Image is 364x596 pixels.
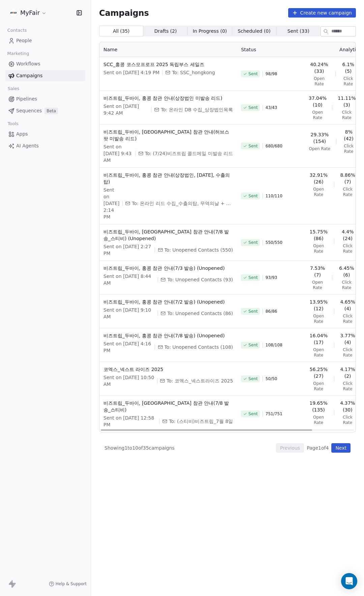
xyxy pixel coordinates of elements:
span: 40.24% (33) [308,61,330,75]
span: 19.65% (135) [308,400,328,413]
a: Campaigns [5,70,85,81]
span: Workflows [16,60,40,67]
span: Pipelines [16,95,37,103]
span: 코엑스_넥스트 라이즈 2025 [103,366,233,373]
span: Click Rate [338,280,356,290]
span: AI Agents [16,142,39,149]
span: Sent on [DATE] 8:44 AM [103,273,155,286]
a: People [5,35,85,46]
span: Open Rate [308,347,329,358]
img: %C3%AC%C2%9B%C2%90%C3%AD%C2%98%C2%95%20%C3%AB%C2%A1%C2%9C%C3%AA%C2%B3%C2%A0(white+round).png [9,9,18,17]
span: 86 / 86 [266,309,277,314]
span: Click Rate [340,347,356,358]
span: Campaigns [16,72,42,79]
span: To: 온라인 DB 수집_상장법인목록 [161,106,233,113]
span: Open Rate [308,313,329,324]
span: 비즈트립_두바이, 홍콩 참관 안내(상장법인 미발송 리드) [103,95,233,102]
span: To: Unopened Contacts (550) [164,247,233,253]
span: Sent on [DATE] 2:27 PM [103,243,152,257]
button: Create new campaign [288,8,356,18]
span: Open Rate [308,415,328,425]
span: Sent on [DATE] 2:14 PM [103,187,120,220]
span: 4.17% (2) [340,366,356,379]
span: To: (스티비)비즈트립_7월 8일 [169,418,233,425]
span: 110 / 110 [266,193,282,199]
span: Click Rate [342,143,356,154]
a: Pipelines [5,93,85,105]
span: 56.25% (27) [308,366,329,379]
span: Click Rate [338,110,356,120]
span: 7.53% (7) [308,265,327,278]
span: Sent [248,275,257,280]
span: 비즈트립_두바이, 홍콩 참관 안내(7/2 발송) (Unopened) [103,299,233,305]
span: Sent [248,105,257,110]
div: Open Intercom Messenger [341,573,357,589]
span: To: SSC_hongkong [172,69,215,76]
span: Sent on [DATE] 12:58 PM [103,415,156,428]
span: Sent on [DATE] 4:16 PM [103,340,152,354]
span: 8% (42) [342,129,356,142]
span: 29.33% (154) [308,131,331,145]
span: To: Unopened Contacts (108) [164,344,233,350]
span: 15.75% (86) [308,228,329,242]
span: Open Rate [308,187,329,197]
span: 16.04% (17) [308,332,329,346]
span: 4.65% (4) [340,299,356,312]
span: Sent on [DATE] 10:50 AM [103,374,154,388]
span: 37.04% (10) [308,95,327,108]
span: Sent on [DATE] 9:43 AM [103,143,132,164]
span: To: Unopened Contacts (93) [167,276,233,283]
span: 98 / 98 [266,71,277,77]
span: 550 / 550 [266,240,282,245]
span: Marketing [4,49,32,59]
span: Sent [248,143,257,149]
span: Open Rate [308,76,330,87]
span: Drafts ( 2 ) [154,28,177,35]
span: 680 / 680 [266,143,282,149]
span: Sent [248,376,257,381]
span: To: (7/24)비즈트립 콜드메일 미발송 리드 [145,150,233,157]
th: Name [99,42,237,57]
span: To: Unopened Contacts (86) [167,310,233,317]
button: Previous [276,443,304,453]
span: 4.4% (24) [340,228,356,242]
a: Apps [5,129,85,140]
span: Open Rate [308,243,329,254]
span: Click Rate [340,381,356,392]
span: Open Rate [308,381,329,392]
span: Help & Support [56,581,87,587]
span: Campaigns [99,8,149,18]
span: 비즈트립_두바이, [GEOGRAPHIC_DATA] 참관 안내(허브스팟 미발송 리드) [103,129,233,142]
span: Tools [5,119,21,129]
span: 비즈트립_두바이, [GEOGRAPHIC_DATA] 참관 안내(7/8 발송_스티비) (Unopened) [103,228,233,242]
button: Next [331,443,351,453]
span: Open Rate [308,280,327,290]
a: Workflows [5,58,85,69]
span: 4.37% (30) [339,400,356,413]
span: 비즈트립_두바이, [GEOGRAPHIC_DATA] 참관 안내(7/8 발송_스티비) [103,400,233,413]
span: To: 코엑스_넥스트라이즈 2025 [166,377,233,384]
span: Sent [248,193,257,199]
a: AI Agents [5,140,85,151]
span: Click Rate [341,76,356,87]
span: Click Rate [340,187,356,197]
span: Open Rate [309,146,330,151]
span: Page 1 of 4 [307,445,329,451]
span: Sent [248,240,257,245]
span: 11.11% (3) [338,95,356,108]
span: 32.91% (26) [308,172,329,185]
span: Scheduled ( 0 ) [238,28,271,35]
span: 108 / 108 [266,342,282,348]
span: Open Rate [308,110,327,120]
span: Sent ( 33 ) [287,28,309,35]
span: Sent [248,309,257,314]
span: People [16,37,32,44]
a: SequencesBeta [5,105,85,116]
span: 6.45% (6) [338,265,356,278]
a: Help & Support [49,581,87,587]
span: To: 온라인 리드 수집_수출의탑, 무역의날 + 1 more [132,200,233,207]
span: Sent [248,342,257,348]
th: Status [237,42,304,57]
span: Showing 1 to 10 of 35 campaigns [104,445,175,451]
span: 6.1% (5) [341,61,356,75]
